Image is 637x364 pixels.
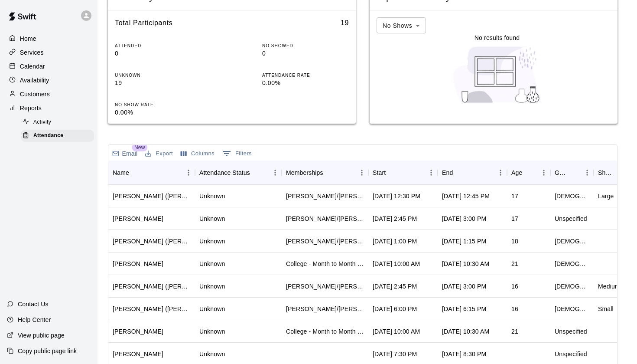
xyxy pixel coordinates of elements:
div: Aug 20, 2025 at 2:45 PM [373,214,417,223]
p: Contact Us [18,300,49,308]
button: Menu [182,166,195,179]
div: Christopher Langsdorf [113,259,163,268]
p: Reports [20,104,42,112]
div: Max Koller (Keith Koller) [113,282,191,291]
div: Unspecified [555,214,587,223]
p: Help Center [18,315,51,324]
div: Aug 20, 2025 at 8:30 PM [442,350,486,358]
div: Unknown [199,237,225,246]
p: Services [20,48,44,57]
a: Availability [7,74,91,87]
div: Aug 20, 2025 at 6:15 PM [442,305,486,313]
button: Sort [323,167,335,179]
div: Tom/Mike - 6 Month Unlimited Membership , Todd/Brad - 6 Month Membership - 2x per week [286,192,364,200]
button: Menu [581,166,594,179]
div: Start [368,161,438,185]
button: Sort [569,167,581,179]
div: Start [373,161,386,185]
div: Medium [598,282,620,291]
div: Harrison Thorburn [113,214,163,223]
div: Male [555,259,589,268]
a: Calendar [7,60,91,73]
div: Small [598,305,614,313]
div: Unknown [199,192,225,200]
p: 0 [115,49,201,58]
p: Copy public page link [18,347,77,355]
div: Tom/Mike - Monthly 1x per week [286,237,364,246]
div: Aug 20, 2025 at 10:30 AM [442,259,489,268]
div: Name [113,161,129,185]
p: View public page [18,331,65,340]
div: Aug 20, 2025 at 12:30 PM [373,192,420,200]
div: Male [555,192,589,200]
p: Email [122,149,138,158]
div: Todd/Brad- 3 Month Membership - 2x per week [286,305,364,313]
div: 16 [511,305,518,313]
div: Male [555,282,589,291]
div: Aug 20, 2025 at 3:00 PM [442,282,486,291]
div: Unspecified [555,350,587,358]
div: Memberships [286,161,323,185]
div: College - Month to Month Membership [286,327,364,336]
button: Sort [522,167,534,179]
button: Sort [386,167,398,179]
button: Show filters [220,147,254,161]
button: Menu [425,166,438,179]
p: UNKNOWN [115,72,201,79]
div: Unknown [199,214,225,223]
div: Unspecified [555,327,587,336]
p: 0.00% [115,108,201,117]
div: Aug 20, 2025 at 12:45 PM [442,192,490,200]
button: Sort [453,167,465,179]
div: Male [555,237,589,246]
div: David Horvath [113,327,163,336]
p: NO SHOW RATE [115,102,201,108]
a: Customers [7,88,91,101]
div: End [442,161,453,185]
div: Attendance [21,130,94,142]
p: 0.00% [262,79,349,88]
button: Select columns [179,147,217,161]
div: Unknown [199,259,225,268]
div: 17 [511,214,518,223]
div: Age [507,161,550,185]
div: Unknown [199,327,225,336]
a: Activity [21,115,97,129]
div: Todd/Brad - Full Year Member Unlimited [286,282,364,291]
a: Home [7,32,91,45]
p: Calendar [20,62,45,71]
div: Shirt Size [598,161,612,185]
div: Aug 20, 2025 at 7:30 PM [373,350,417,358]
a: Services [7,46,91,59]
button: Sort [129,167,141,179]
div: Gender [550,161,594,185]
button: Menu [494,166,507,179]
div: Parker Lee (Parker Lee) [113,305,191,313]
span: Attendance [33,131,63,140]
div: Shirt Size [594,161,637,185]
div: Reports [7,102,91,115]
div: Attendance Status [199,161,250,185]
div: 16 [511,282,518,291]
div: Unknown [199,282,225,291]
div: Age [511,161,522,185]
div: No Shows [377,17,426,33]
div: Memberships [282,161,368,185]
div: Name [108,161,195,185]
h6: 19 [341,17,349,29]
div: 21 [511,259,518,268]
div: Unknown [199,350,225,358]
div: Male [555,305,589,313]
button: Menu [269,166,282,179]
div: Ryan Dewland (Richard Dewland) [113,237,191,246]
p: Home [20,34,36,43]
p: 0 [262,49,349,58]
div: Large [598,192,614,200]
div: College - Month to Month Membership [286,259,364,268]
div: Aug 20, 2025 at 1:15 PM [442,237,486,246]
p: Customers [20,90,50,98]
